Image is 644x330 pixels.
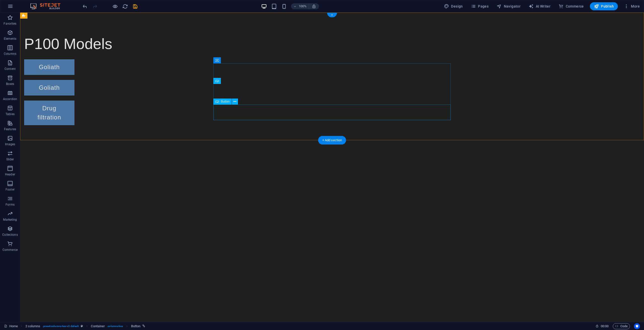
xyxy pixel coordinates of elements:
[3,218,17,222] p: Marketing
[82,3,88,9] button: undo
[122,4,128,9] i: Reload page
[6,112,15,116] p: Tables
[132,3,138,9] button: save
[6,203,15,207] p: Forms
[442,2,465,10] div: Design (Ctrl+Alt+Y)
[624,4,640,9] span: More
[112,3,118,9] button: Click here to leave preview mode and continue editing
[142,325,145,327] i: This element is linked
[221,100,230,103] span: Button
[29,3,67,9] img: Editor Logo
[595,323,609,329] h6: Session time
[5,172,15,176] p: Header
[604,324,605,328] span: :
[299,3,307,9] h6: 100%
[471,4,489,9] span: Pages
[25,323,41,329] span: Click to select. Double-click to edit
[3,248,18,252] p: Commerce
[4,52,16,56] p: Columns
[4,323,18,329] a: Click to cancel selection. Double-click to open Pages
[42,323,79,329] span: . preset-columns-two-v2-default
[107,323,123,329] span: . columns-box
[3,97,17,101] p: Accordion
[444,4,463,9] span: Design
[622,2,642,10] button: More
[6,187,15,192] p: Footer
[291,3,309,9] button: 100%
[327,13,337,17] div: +
[6,82,14,86] p: Boxes
[122,3,128,9] button: reload
[318,136,346,145] div: + Add section
[5,67,16,71] p: Content
[469,2,491,10] button: Pages
[6,157,14,161] p: Slider
[131,323,141,329] span: Click to select. Double-click to edit
[590,2,618,10] button: Publish
[4,127,16,131] p: Features
[615,323,628,329] span: Code
[497,4,520,9] span: Navigator
[495,2,522,10] button: Navigator
[25,323,145,329] nav: breadcrumb
[529,4,550,9] span: AI Writer
[82,4,88,9] i: Undo: Duplicate elements (Ctrl+Z)
[527,2,552,10] button: AI Writer
[5,142,15,146] p: Images
[601,323,609,329] span: 00 00
[634,323,640,329] button: Usercentrics
[558,4,584,9] span: Commerce
[4,37,17,41] p: Elements
[2,233,18,237] p: Collections
[442,2,465,10] button: Design
[81,325,83,327] i: This element is a customizable preset
[91,323,105,329] span: Click to select. Double-click to edit
[312,4,316,9] i: On resize automatically adjust zoom level to fit chosen device.
[613,323,630,329] button: Code
[594,4,614,9] span: Publish
[4,22,16,26] p: Favorites
[132,4,138,9] i: Save (Ctrl+S)
[556,2,586,10] button: Commerce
